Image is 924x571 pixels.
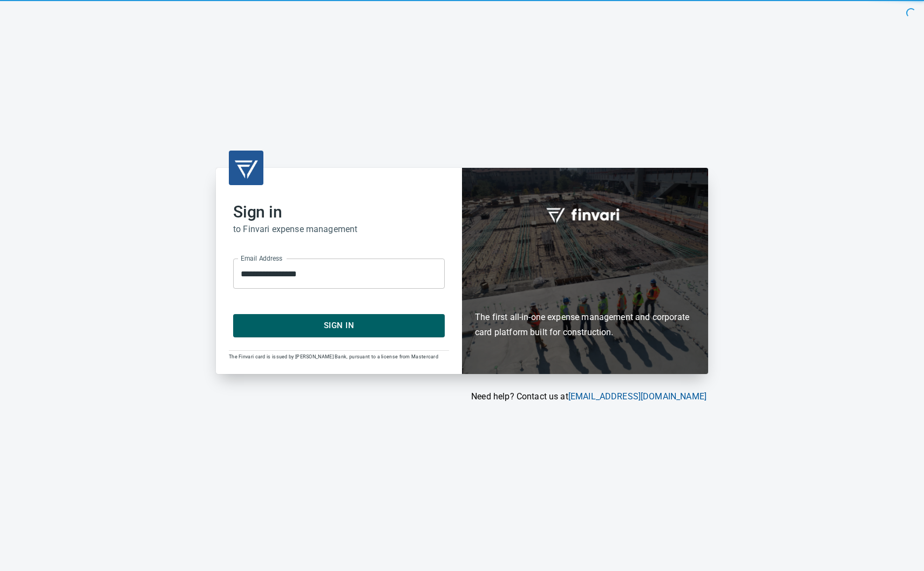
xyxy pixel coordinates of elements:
span: The Finvari card is issued by [PERSON_NAME] Bank, pursuant to a license from Mastercard [229,354,438,359]
div: Finvari [462,168,708,373]
span: Sign In [245,318,433,332]
h6: to Finvari expense management [233,222,445,237]
p: Need help? Contact us at [216,390,706,403]
img: fullword_logo_white.png [545,202,626,227]
h6: The first all-in-one expense management and corporate card platform built for construction. [475,247,695,340]
button: Sign In [233,314,445,337]
h2: Sign in [233,202,445,222]
img: transparent_logo.png [233,155,259,181]
a: [EMAIL_ADDRESS][DOMAIN_NAME] [568,391,706,402]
